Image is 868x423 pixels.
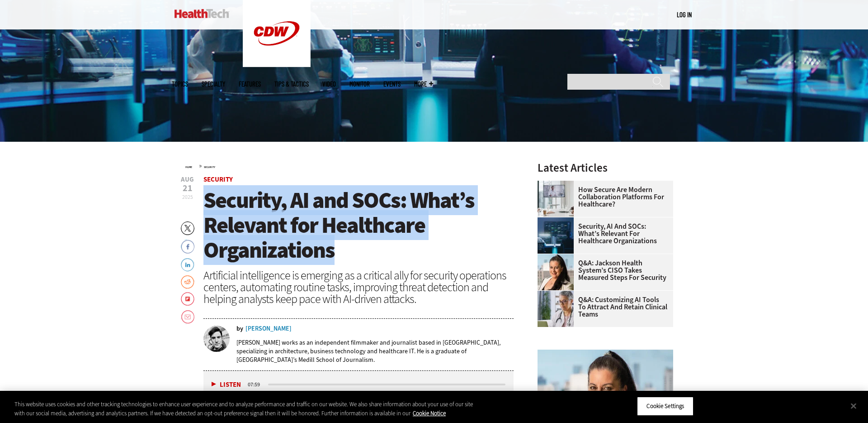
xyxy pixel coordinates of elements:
img: nathan eddy [203,326,230,352]
button: Close [844,396,863,416]
a: How Secure Are Modern Collaboration Platforms for Healthcare? [538,186,668,208]
a: Security [203,175,233,184]
span: Specialty [202,81,225,87]
span: 21 [181,184,194,193]
p: [PERSON_NAME] works as an independent filmmaker and journalist based in [GEOGRAPHIC_DATA], specia... [236,338,514,364]
a: Security [204,165,215,169]
a: More information about your privacy [413,409,446,417]
div: » [185,162,514,169]
a: Events [383,81,401,87]
a: Features [239,81,261,87]
a: care team speaks with physician over conference call [538,181,578,188]
div: This website uses cookies and other tracking technologies to enhance user experience and to analy... [14,400,477,418]
span: Aug [181,176,194,183]
a: [PERSON_NAME] [245,326,292,332]
div: media player [203,371,514,398]
a: Connie Barrera [538,254,578,261]
a: CDW [243,60,311,69]
span: Topics [172,81,188,87]
img: Home [175,9,229,18]
a: Security, AI and SOCs: What’s Relevant for Healthcare Organizations [538,223,668,245]
img: security team in high-tech computer room [538,217,574,254]
a: Q&A: Jackson Health System’s CISO Takes Measured Steps for Security [538,260,668,281]
a: security team in high-tech computer room [538,217,578,225]
a: Home [185,165,192,169]
a: Log in [677,10,692,19]
img: doctor on laptop [538,291,574,327]
div: duration [246,380,267,389]
span: 2025 [182,193,193,201]
img: care team speaks with physician over conference call [538,181,574,217]
div: Artificial intelligence is emerging as a critical ally for security operations centers, automatin... [203,269,514,305]
a: doctor on laptop [538,291,578,298]
button: Listen [212,381,241,388]
a: MonITor [349,81,370,87]
span: by [236,326,243,332]
a: Video [322,81,336,87]
a: Tips & Tactics [274,81,309,87]
button: Cookie Settings [637,397,693,416]
span: Security, AI and SOCs: What’s Relevant for Healthcare Organizations [203,185,474,265]
div: User menu [677,10,692,19]
span: More [414,81,433,87]
img: Connie Barrera [538,254,574,290]
a: Q&A: Customizing AI Tools To Attract and Retain Clinical Teams [538,296,668,318]
h3: Latest Articles [538,162,673,173]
